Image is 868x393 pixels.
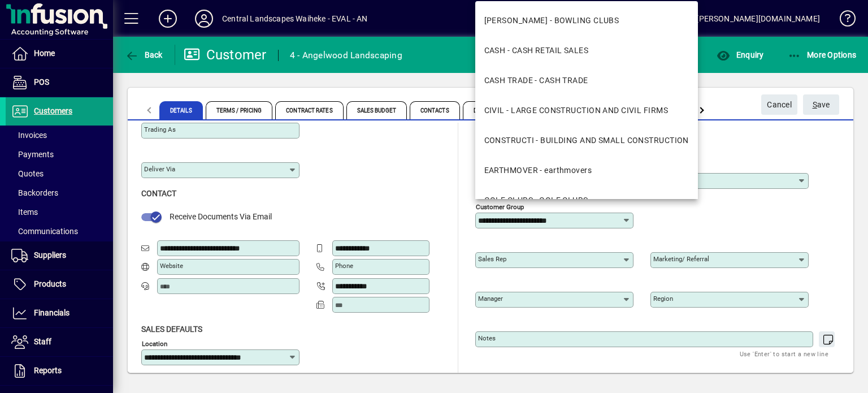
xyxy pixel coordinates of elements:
[11,150,54,159] span: Payments
[478,295,503,303] mat-label: Manager
[142,339,167,347] mat-label: Location
[122,45,166,65] button: Back
[275,101,343,119] span: Contract Rates
[714,45,766,65] button: Enquiry
[11,131,47,140] span: Invoices
[484,15,619,27] div: [PERSON_NAME] - BOWLING CLUBS
[761,94,797,115] button: Cancel
[788,50,857,59] span: More Options
[410,101,460,119] span: Contacts
[484,45,589,57] div: CASH - CASH RETAIL SALES
[34,279,66,288] span: Products
[475,36,698,66] mat-option: CASH - CASH RETAIL SALES
[6,126,113,145] a: Invoices
[34,49,55,58] span: Home
[475,156,698,185] mat-option: EARTHMOVER - earthmovers
[206,101,273,119] span: Terms / Pricing
[484,75,588,87] div: CASH TRADE - CASH TRADE
[6,270,113,299] a: Products
[6,183,113,202] a: Backorders
[653,295,673,303] mat-label: Region
[484,105,668,116] div: CIVIL - LARGE CONSTRUCTION AND CIVIL FIRMS
[34,308,70,317] span: Financials
[484,135,689,146] div: CONSTRUCTI - BUILDING AND SMALL CONSTRUCTION
[6,241,113,270] a: Suppliers
[6,68,113,97] a: POS
[484,165,592,176] div: EARTHMOVER - earthmovers
[803,94,839,115] button: Save
[475,6,698,36] mat-option: BOWLING CL - BOWLING CLUBS
[653,255,709,263] mat-label: Marketing/ Referral
[11,169,44,178] span: Quotes
[475,126,698,156] mat-option: CONSTRUCTI - BUILDING AND SMALL CONSTRUCTION
[475,96,698,126] mat-option: CIVIL - LARGE CONSTRUCTION AND CIVIL FIRMS
[475,185,698,215] mat-option: GOLF CLUBS - GOLF CLUBS
[6,202,113,222] a: Items
[335,262,353,270] mat-label: Phone
[34,77,49,87] span: POS
[141,189,176,198] span: Contact
[740,347,828,360] mat-hint: Use 'Enter' to start a new line
[813,100,817,109] span: S
[6,299,113,327] a: Financials
[11,208,38,217] span: Items
[34,337,51,346] span: Staff
[34,251,66,260] span: Suppliers
[6,222,113,241] a: Communications
[184,46,267,64] div: Customer
[170,212,272,221] span: Receive Documents Via Email
[831,2,854,39] a: Knowledge Base
[813,96,830,114] span: ave
[6,357,113,385] a: Reports
[478,255,506,263] mat-label: Sales rep
[767,96,792,114] span: Cancel
[6,164,113,183] a: Quotes
[484,195,588,206] div: GOLF CLUBS - GOLF CLUBS
[11,188,58,197] span: Backorders
[222,10,368,28] div: Central Landscapes Waiheke - EVAL - AN
[463,101,542,119] span: Delivery Addresses
[34,106,72,115] span: Customers
[785,45,860,65] button: More Options
[144,126,176,133] mat-label: Trading as
[141,325,202,334] span: Sales defaults
[113,45,175,65] app-page-header-button: Back
[478,334,496,342] mat-label: Notes
[6,40,113,68] a: Home
[159,101,203,119] span: Details
[144,165,175,173] mat-label: Deliver via
[717,50,763,59] span: Enquiry
[160,262,183,270] mat-label: Website
[11,227,78,236] span: Communications
[6,328,113,356] a: Staff
[475,66,698,96] mat-option: CASH TRADE - CASH TRADE
[290,46,402,64] div: 4 - Angelwood Landscaping
[186,8,222,29] button: Profile
[34,366,62,375] span: Reports
[125,50,163,59] span: Back
[6,145,113,164] a: Payments
[150,8,186,29] button: Add
[476,202,524,210] mat-label: Customer group
[346,101,407,119] span: Sales Budget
